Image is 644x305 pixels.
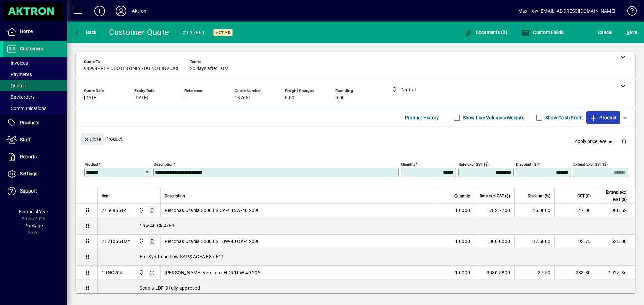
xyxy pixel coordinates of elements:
[514,235,554,248] td: 37.5000
[165,269,263,276] span: [PERSON_NAME] Versimax HD5 10W-40 205L
[478,238,510,245] div: 1000.0000
[590,112,617,123] span: Product
[577,192,591,200] span: GST ($)
[462,114,524,121] label: Show Line Volumes/Weights
[184,95,186,101] span: -
[522,30,564,35] span: Custom Fields
[520,26,566,39] button: Custom Fields
[134,95,148,101] span: [DATE]
[3,69,67,80] a: Payments
[137,238,145,245] span: Central
[478,269,510,276] div: 3080.5800
[516,162,538,167] mat-label: Discount (%)
[137,207,145,214] span: Central
[84,134,101,145] span: Close
[573,162,608,167] mat-label: Extend excl GST ($)
[7,72,32,77] span: Payments
[7,106,46,111] span: Communications
[183,27,205,38] div: #137661
[596,26,614,39] button: Cancel
[455,269,470,276] span: 1.0000
[98,217,635,234] div: 15w-40 Ck-4/E9
[595,204,635,217] td: 980.52
[625,26,639,39] button: Save
[85,162,98,167] mat-label: Product
[79,136,105,142] app-page-header-button: Close
[216,30,230,35] span: Active
[405,112,439,123] span: Product History
[7,94,35,100] span: Backorders
[598,27,613,38] span: Cancel
[20,120,39,125] span: Products
[454,192,470,200] span: Quantity
[109,27,169,38] div: Customer Quote
[3,149,67,165] a: Reports
[544,114,583,121] label: Show Cost/Profit
[3,183,67,200] a: Support
[20,137,31,142] span: Staff
[335,95,345,101] span: 0.00
[480,192,510,200] span: Rate excl GST ($)
[554,204,595,217] td: 147.08
[132,6,146,16] div: Aktron
[19,209,48,214] span: Financial Year
[627,30,629,35] span: S
[285,95,294,101] span: 0.00
[24,223,43,228] span: Package
[401,162,415,167] mat-label: Quantity
[3,80,67,91] a: Quotes
[165,192,185,200] span: Description
[3,115,67,131] a: Products
[89,5,110,17] button: Add
[3,23,67,40] a: Home
[3,57,67,69] a: Invoices
[76,127,635,151] div: Product
[190,66,228,71] span: 20 days after EOM
[137,269,145,276] span: Central
[84,95,98,101] span: [DATE]
[3,166,67,182] a: Settings
[616,133,632,149] button: Delete
[528,192,550,200] span: Discount (%)
[518,6,615,16] div: Max How [EMAIL_ADDRESS][DOMAIN_NAME]
[554,266,595,279] td: 288.80
[20,171,37,176] span: Settings
[20,154,37,159] span: Reports
[20,188,37,194] span: Support
[586,111,620,124] button: Product
[67,26,104,39] app-page-header-button: Back
[478,207,510,214] div: 1782.7700
[3,91,67,103] a: Backorders
[462,26,509,39] button: Documents (0)
[455,238,470,245] span: 1.0000
[575,138,613,145] span: Apply price level
[554,235,595,248] td: 93.75
[84,66,180,71] span: 99999 - REP QUOTES ONLY - DO NOT INVOICE
[464,30,507,35] span: Documents (0)
[514,266,554,279] td: 37.50
[20,29,33,34] span: Home
[81,133,104,145] button: Close
[7,83,26,88] span: Quotes
[3,132,67,148] a: Staff
[572,136,616,148] button: Apply price level
[627,27,637,38] span: ave
[402,111,442,124] button: Product History
[102,192,110,200] span: Item
[74,30,97,35] span: Back
[165,238,260,245] span: Petronas Urania 5000 LS 10W-40 CK-4 209L
[455,207,470,214] span: 1.0000
[616,138,632,144] app-page-header-button: Delete
[102,238,131,245] div: 71710551MY
[235,95,251,101] span: 137661
[98,279,635,297] div: Scania LDF-3 fully approved
[110,5,132,17] button: Profile
[102,207,130,214] div: 71568551A1
[72,26,98,39] button: Back
[7,60,28,66] span: Invoices
[98,248,635,265] div: Full Synthetic Low SAPS ACEA E8 / E11
[459,162,489,167] mat-label: Rate excl GST ($)
[20,46,43,51] span: Customers
[165,207,260,214] span: Petronas Urania 3000 LS CK-4 15W-40 209L
[154,162,173,167] mat-label: Description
